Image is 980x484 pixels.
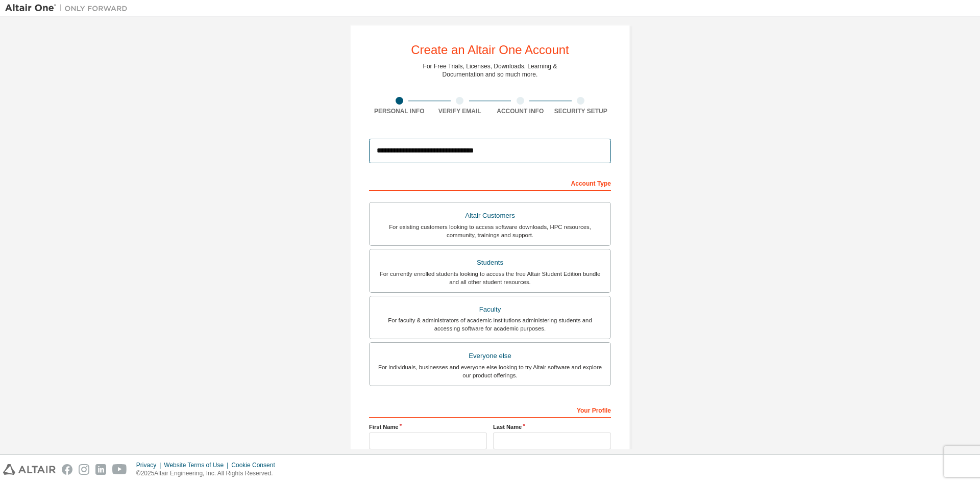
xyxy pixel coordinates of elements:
[369,107,430,115] div: Personal Info
[3,464,56,475] img: altair_logo.svg
[411,44,569,56] div: Create an Altair One Account
[430,107,491,115] div: Verify Email
[376,223,604,239] div: For existing customers looking to access software downloads, HPC resources, community, trainings ...
[376,316,604,333] div: For faculty & administrators of academic institutions administering students and accessing softwa...
[95,464,106,475] img: linkedin.svg
[376,349,604,363] div: Everyone else
[376,363,604,379] div: For individuals, businesses and everyone else looking to try Altair software and explore our prod...
[369,174,611,191] div: Account Type
[369,401,611,418] div: Your Profile
[79,464,89,475] img: instagram.svg
[136,469,281,478] p: © 2025 Altair Engineering, Inc. All Rights Reserved.
[369,423,487,431] label: First Name
[376,270,604,286] div: For currently enrolled students looking to access the free Altair Student Edition bundle and all ...
[136,461,164,469] div: Privacy
[112,464,127,475] img: youtube.svg
[164,461,231,469] div: Website Terms of Use
[493,423,611,431] label: Last Name
[376,302,604,317] div: Faculty
[5,3,133,13] img: Altair One
[62,464,72,475] img: facebook.svg
[551,107,611,115] div: Security Setup
[376,256,604,270] div: Students
[376,209,604,223] div: Altair Customers
[231,461,281,469] div: Cookie Consent
[490,107,551,115] div: Account Info
[423,62,557,79] div: For Free Trials, Licenses, Downloads, Learning & Documentation and so much more.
